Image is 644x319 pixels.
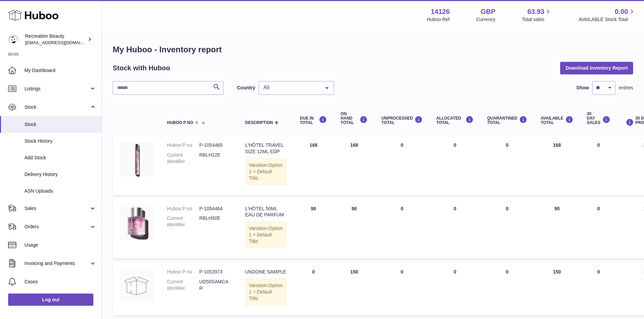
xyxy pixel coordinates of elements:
[534,135,580,195] td: 168
[249,283,282,301] span: Option 1 = Default Title;
[429,199,480,259] td: 0
[293,262,334,316] td: 0
[334,135,374,195] td: 168
[436,116,474,125] div: ALLOCATED Total
[476,16,496,23] div: Currency
[24,188,96,194] span: ASN Uploads
[374,199,429,259] td: 0
[167,152,199,165] dt: Current identifier
[113,44,633,55] h1: My Huboo - Inventory report
[487,116,527,125] div: QUARANTINED Total
[245,221,286,248] div: Variation:
[334,262,374,316] td: 150
[24,224,89,230] span: Orders
[8,294,93,306] a: Log out
[199,215,232,228] dd: RBLH50E
[167,269,199,275] dt: Huboo P no
[534,199,580,259] td: 90
[199,279,232,291] dd: UD50SAMCAR
[427,16,450,23] div: Huboo Ref
[25,40,100,45] span: [EMAIL_ADDRESS][DOMAIN_NAME]
[300,116,327,125] div: DUE IN TOTAL
[262,84,320,91] span: All
[8,34,18,45] img: customercare@recreationbeauty.com
[619,85,633,91] span: entries
[374,262,429,316] td: 0
[374,135,429,195] td: 0
[580,199,617,259] td: 0
[24,171,96,178] span: Delivery History
[119,142,153,177] img: product image
[576,85,589,91] label: Show
[167,206,199,212] dt: Huboo P no
[560,62,633,74] button: Download Inventory Report
[481,7,495,16] strong: GBP
[506,269,509,274] span: 0
[24,121,96,128] span: Stock
[522,7,552,23] a: 63.93 Total sales
[167,215,199,228] dt: Current identifier
[119,206,153,241] img: product image
[578,7,636,23] a: 0.00 AVAILABLE Stock Total
[24,86,89,92] span: Listings
[522,16,552,23] span: Total sales
[167,121,193,125] span: Huboo P no
[167,142,199,148] dt: Huboo P no
[119,269,153,303] img: product image
[113,64,170,73] h2: Stock with Huboo
[429,135,480,195] td: 0
[541,116,573,125] div: AVAILABLE Total
[506,206,509,211] span: 0
[199,152,232,165] dd: RBLH12E
[506,142,509,148] span: 0
[24,67,96,74] span: My Dashboard
[167,279,199,291] dt: Current identifier
[615,7,628,16] span: 0.00
[24,138,96,144] span: Stock History
[341,112,368,125] div: ON HAND Total
[381,116,423,125] div: UNPROCESSED Total
[245,121,273,125] span: Description
[527,7,544,16] span: 63.93
[578,16,636,23] span: AVAILABLE Stock Total
[249,162,282,181] span: Option 1 = Default Title;
[429,262,480,316] td: 0
[587,112,610,125] div: 30 DAY SALES
[24,104,89,110] span: Stock
[293,135,334,195] td: 168
[24,279,96,285] span: Cases
[24,260,89,267] span: Invoicing and Payments
[199,206,232,212] dd: P-1054464
[245,158,286,185] div: Variation:
[237,85,255,91] label: Country
[580,135,617,195] td: 0
[24,242,96,248] span: Usage
[24,155,96,161] span: Add Stock
[249,226,282,244] span: Option 1 = Default Title;
[534,262,580,316] td: 150
[580,262,617,316] td: 0
[245,206,286,218] div: L'HÔTEL 50ML EAU DE PARFUM
[25,33,86,46] div: Recreation Beauty
[293,199,334,259] td: 90
[431,7,450,16] strong: 14126
[199,269,232,275] dd: P-1053973
[199,142,232,148] dd: P-1054465
[245,279,286,305] div: Variation:
[245,269,286,275] div: UNDONE SAMPLE
[245,142,286,155] div: L'HÔTEL TRAVEL SIZE 12ML EDP
[24,205,89,212] span: Sales
[334,199,374,259] td: 90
